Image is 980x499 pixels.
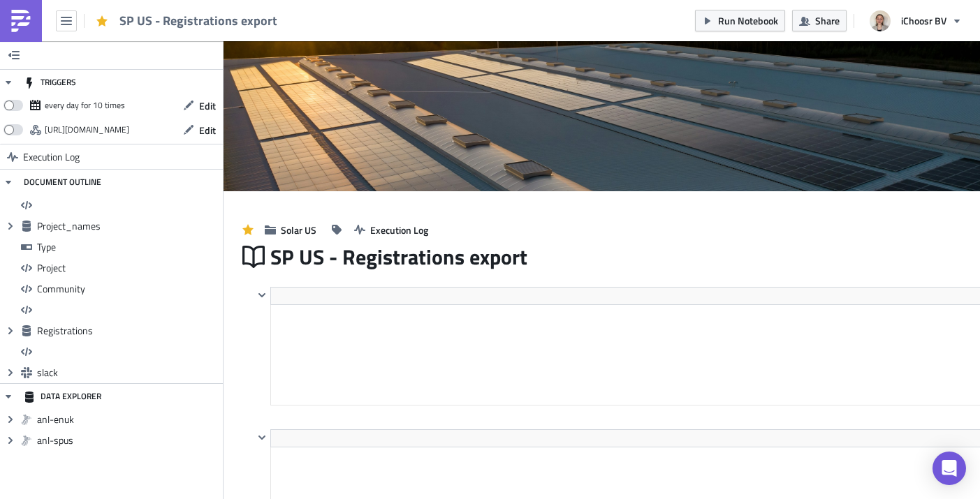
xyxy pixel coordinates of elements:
div: DOCUMENT OUTLINE [24,170,101,195]
span: SP US - Registrations export [270,244,529,270]
span: Project_names [37,220,219,232]
span: Share [815,13,840,28]
div: TRIGGERS [24,70,76,95]
span: Edit [199,123,216,137]
div: Open Intercom Messenger [933,452,966,485]
img: Avatar [868,9,892,33]
span: Community [37,283,219,295]
div: DATA EXPLORER [24,384,101,409]
span: Project [37,262,219,274]
div: https://pushmetrics.io/api/v1/report/eZlm3P4rVg/webhook?token=f7db65c6dfa649b4954a33446949993d [45,119,129,140]
span: Solar US [281,223,316,237]
button: Solar US [258,219,323,241]
button: Edit [176,95,223,117]
img: PushMetrics [10,10,32,32]
span: anl-spus [37,434,219,447]
button: Run Notebook [695,10,785,31]
button: Share [792,10,847,31]
button: Hide content [254,287,270,304]
span: Type [37,241,219,253]
span: Edit [199,98,216,113]
div: every day for 10 times [45,95,125,116]
span: Execution Log [370,223,428,237]
span: Execution Log [23,144,80,170]
button: iChoosr BV [861,6,970,36]
button: Hide content [254,429,270,446]
span: anl-enuk [37,413,219,426]
button: Execution Log [347,219,435,241]
span: iChoosr BV [901,13,946,28]
span: Run Notebook [718,13,778,28]
span: SP US - Registrations export [119,13,279,29]
button: Edit [176,119,223,141]
span: Registrations [37,325,219,337]
span: slack [37,366,219,379]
